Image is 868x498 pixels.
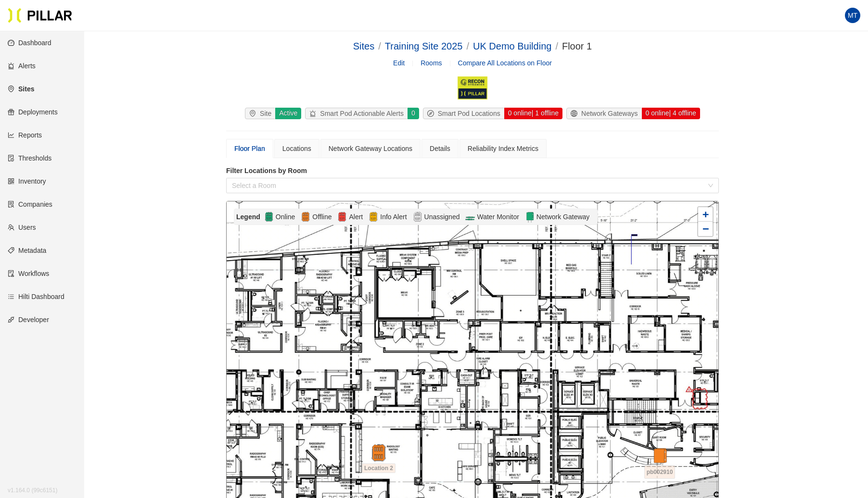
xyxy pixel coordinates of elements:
a: line-chartReports [8,131,42,139]
a: Compare All Locations on Floor [458,59,552,67]
img: Offline [301,211,310,223]
span: − [702,223,709,235]
a: tagMetadata [8,247,46,254]
img: Alert [369,211,378,223]
a: apiDeveloper [8,316,49,324]
div: Location 2 [362,444,396,461]
a: barsHilti Dashboard [8,293,64,300]
div: Active [275,108,301,119]
a: giftDeployments [8,108,58,116]
span: / [378,41,381,51]
a: UK Demo Building [473,41,551,51]
div: Legend [236,212,264,222]
a: environmentSites [8,85,34,93]
img: Recon Pillar Construction [457,76,488,100]
img: Unassigned [413,211,422,223]
a: Zoom out [698,222,713,236]
div: Smart Pod Locations [423,108,504,119]
span: Location 2 [362,463,396,473]
a: exceptionThresholds [8,154,51,162]
a: Sites [353,41,374,51]
a: dashboardDashboard [8,39,51,47]
a: Zoom in [698,207,713,222]
span: Unassigned [422,212,462,222]
span: + [702,208,709,220]
img: Flow-Monitor [465,211,475,223]
a: Rooms [421,59,442,67]
img: Online [264,211,274,223]
a: qrcodeInventory [8,177,46,185]
span: Info Alert [378,212,408,222]
div: 0 online | 4 offline [641,108,700,119]
a: auditWorkflows [8,270,49,277]
div: 0 [407,108,419,119]
div: Reliability Index Metrics [468,143,538,154]
span: environment [249,110,260,117]
span: / [555,41,558,51]
img: Network Gateway [525,211,535,223]
div: pb002910 [643,448,677,454]
span: Offline [310,212,333,222]
span: Network Gateway [535,212,591,222]
a: alertAlerts [8,62,36,70]
img: Pillar Technologies [8,8,72,23]
span: Alert [347,212,365,222]
span: Online [274,212,297,222]
div: Floor Plan [234,143,265,154]
div: Network Gateway Locations [329,143,412,154]
span: compass [427,110,438,117]
div: Site [245,108,275,119]
a: solutionCompanies [8,200,52,208]
a: alertSmart Pod Actionable Alerts0 [303,108,421,119]
span: global [571,110,581,117]
img: pod-offline.df94d192.svg [370,444,387,461]
img: Alert [337,211,347,223]
span: Floor 1 [562,41,592,51]
img: gateway-offline.d96533cd.svg [651,448,668,465]
label: Filter Locations by Room [226,166,719,176]
div: 0 online | 1 offline [504,108,562,119]
span: Water Monitor [475,212,521,222]
span: / [466,41,469,51]
div: Details [430,143,450,154]
a: Edit [393,58,405,68]
div: Smart Pod Actionable Alerts [306,108,408,119]
div: Network Gateways [567,108,641,119]
span: MT [848,8,857,23]
a: Training Site 2025 [385,41,463,51]
span: alert [309,110,320,117]
span: pb002910 [644,465,676,479]
div: Locations [282,143,311,154]
a: teamUsers [8,224,36,231]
